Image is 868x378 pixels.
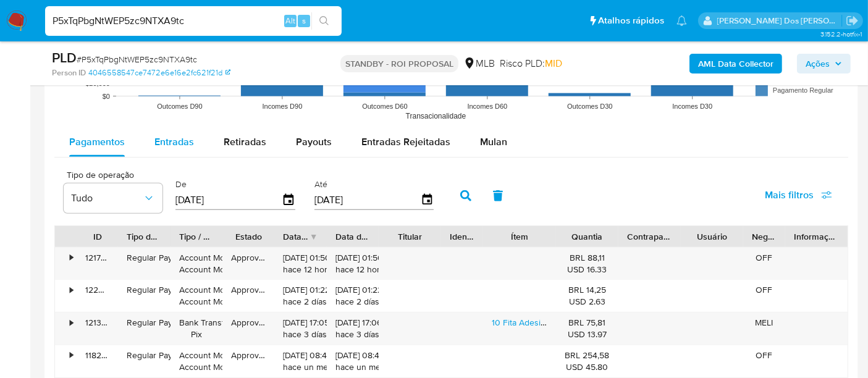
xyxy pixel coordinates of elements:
span: 3.152.2-hotfix-1 [820,29,862,39]
a: 4046558547ce7472e6e16e2fc621f21d [88,67,230,78]
span: # P5xTqPbgNtWEP5zc9NTXA9tc [77,53,197,65]
b: PLD [52,48,77,67]
button: Ações [797,54,851,73]
a: Notificações [676,15,687,26]
div: MLB [463,57,495,70]
span: s [302,15,306,27]
input: Pesquise usuários ou casos... [45,13,342,29]
span: Alt [285,15,295,27]
p: STANDBY - ROI PROPOSAL [340,55,458,72]
p: renato.lopes@mercadopago.com.br [717,15,842,27]
a: Sair [846,14,859,27]
span: MID [545,56,562,70]
span: Ações [806,54,830,73]
button: AML Data Collector [689,54,782,73]
span: Risco PLD: [500,57,562,70]
button: search-icon [311,12,337,30]
span: Atalhos rápidos [598,14,664,27]
b: Person ID [52,67,86,78]
b: AML Data Collector [698,54,773,73]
